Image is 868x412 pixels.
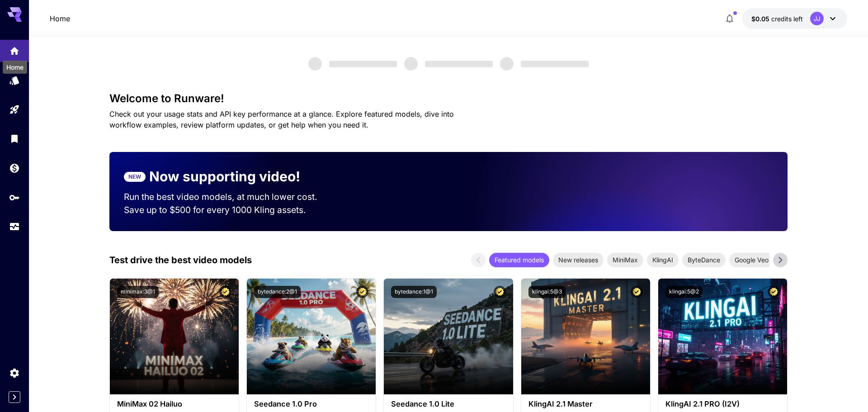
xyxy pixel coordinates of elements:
[254,286,301,298] button: bytedance:2@1
[9,104,20,115] div: Playground
[682,255,726,265] span: ByteDance
[751,15,771,23] span: $0.05
[3,61,27,74] div: Home
[607,255,643,265] span: MiniMax
[682,253,726,267] div: ByteDance
[729,253,774,267] div: Google Veo
[50,13,70,24] nav: breadcrumb
[124,204,335,217] p: Save up to $500 for every 1000 Kling assets.
[219,286,231,298] button: Certified Model – Vetted for best performance and includes a commercial license.
[665,286,703,298] button: klingai:5@2
[742,8,847,29] button: $0.05JJ
[810,12,824,25] div: JJ
[9,367,20,379] div: Settings
[117,286,159,298] button: minimax:3@1
[647,253,679,267] div: KlingAI
[124,190,335,204] p: Run the best video models, at much lower cost.
[356,286,368,298] button: Certified Model – Vetted for best performance and includes a commercial license.
[528,286,566,298] button: klingai:5@3
[9,75,20,86] div: Models
[50,13,70,24] a: Home
[149,166,300,187] p: Now supporting video!
[9,45,20,57] div: Home
[553,255,604,265] span: New releases
[117,400,231,408] h3: MiniMax 02 Hailuo
[768,286,780,298] button: Certified Model – Vetted for best performance and includes a commercial license.
[109,92,788,105] h3: Welcome to Runware!
[658,279,787,394] img: alt
[528,400,643,408] h3: KlingAI 2.1 Master
[607,253,643,267] div: MiniMax
[109,109,454,129] span: Check out your usage stats and API key performance at a glance. Explore featured models, dive int...
[9,192,20,203] div: API Keys
[521,279,650,394] img: alt
[391,400,505,408] h3: Seedance 1.0 Lite
[128,173,141,181] p: NEW
[553,253,604,267] div: New releases
[391,286,437,298] button: bytedance:1@1
[384,279,513,394] img: alt
[109,253,252,267] p: Test drive the best video models
[489,255,549,265] span: Featured models
[110,279,239,394] img: alt
[9,391,20,403] button: Expand sidebar
[771,15,803,23] span: credits left
[729,255,774,265] span: Google Veo
[254,400,368,408] h3: Seedance 1.0 Pro
[631,286,643,298] button: Certified Model – Vetted for best performance and includes a commercial license.
[665,400,780,408] h3: KlingAI 2.1 PRO (I2V)
[751,14,803,24] div: $0.05
[489,253,549,267] div: Featured models
[494,286,506,298] button: Certified Model – Vetted for best performance and includes a commercial license.
[247,279,376,394] img: alt
[9,221,20,232] div: Usage
[9,133,20,144] div: Library
[9,162,20,174] div: Wallet
[647,255,679,265] span: KlingAI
